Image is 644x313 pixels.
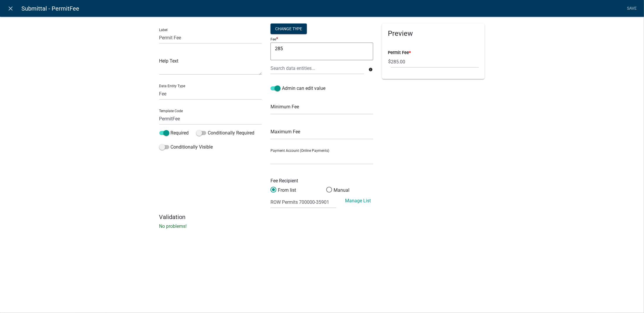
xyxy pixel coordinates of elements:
[21,3,79,14] span: Submittal - PermitFee
[388,56,391,68] span: $
[266,177,378,184] div: Fee Recipient
[271,62,364,74] input: Search data entities...
[271,85,325,92] label: Admin can edit value
[625,3,639,14] a: Save
[159,213,485,221] h5: Validation
[271,37,276,41] p: Fee
[196,129,254,137] label: Conditionally Required
[7,5,14,12] i: close
[271,23,307,34] div: Change Type
[345,198,371,203] a: Manage List
[388,29,479,38] h5: Preview
[369,68,373,72] i: info
[326,187,349,194] label: Manual
[271,187,296,194] label: From list
[159,223,485,230] p: No problems!
[159,129,189,137] label: Required
[388,51,411,55] label: Permit Fee
[159,144,213,151] label: Conditionally Visible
